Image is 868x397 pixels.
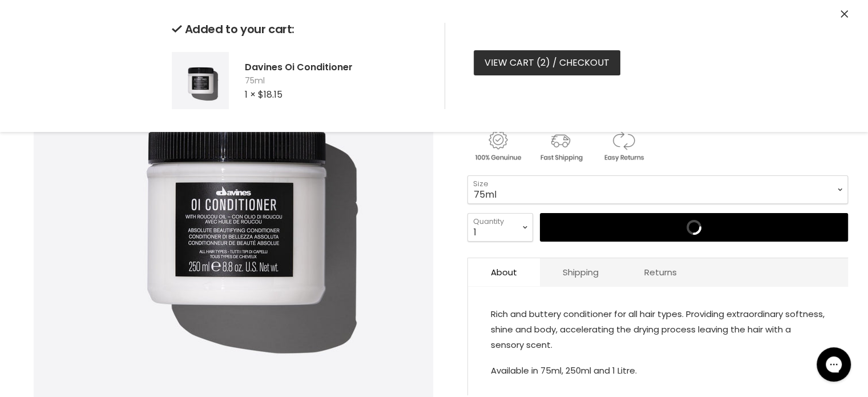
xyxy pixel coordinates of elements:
[540,258,621,286] a: Shipping
[811,343,857,386] iframe: Gorgias live chat messenger
[491,308,825,351] span: Rich and buttery conditioner for all hair types. Providing extraordinary softness, shine and body...
[621,258,700,286] a: Returns
[491,304,825,378] div: Available in 75ml, 250ml and 1 Litre.
[841,9,848,21] button: Close
[172,23,426,36] h2: Added to your cart:
[468,258,540,286] a: About
[540,56,546,69] span: 2
[258,88,282,101] span: $18.15
[593,129,653,163] img: returns.gif
[245,75,426,87] span: 75ml
[467,129,528,163] img: genuine.gif
[474,50,620,75] a: View cart (2) / Checkout
[467,213,533,242] select: Quantity
[172,52,229,109] img: Davines Oi Conditioner
[530,129,591,163] img: shipping.gif
[245,88,256,101] span: 1 ×
[245,61,426,73] h2: Davines Oi Conditioner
